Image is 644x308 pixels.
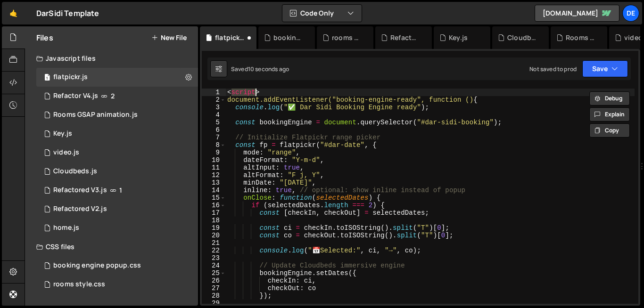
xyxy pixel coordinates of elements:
[53,205,107,213] div: Refactored V2.js
[36,256,198,275] div: 15943/48037.css
[53,186,107,195] div: Refactored V3.js
[25,49,198,68] div: Javascript files
[202,262,226,269] div: 24
[202,300,226,307] div: 29
[589,91,630,105] button: Debug
[202,239,226,247] div: 21
[53,280,105,289] div: rooms style.css
[529,65,577,73] div: Not saved to prod
[202,126,226,134] div: 6
[589,123,630,138] button: Copy
[53,224,79,232] div: home.js
[53,130,72,138] div: Key.js
[202,284,226,292] div: 27
[215,33,245,42] div: flatpickr.js
[36,181,198,200] div: 15943/47442.js
[390,33,421,42] div: Refactored V3.js
[231,65,289,73] div: Saved
[111,92,115,100] span: 2
[202,224,226,232] div: 19
[36,200,198,219] div: 15943/45697.js
[332,33,362,42] div: rooms style.css
[202,232,226,239] div: 20
[589,107,630,122] button: Explain
[622,5,639,22] a: De
[53,73,88,81] div: flatpickr.js
[202,194,226,202] div: 15
[282,5,362,22] button: Code Only
[202,104,226,111] div: 3
[36,124,198,143] div: 15943/47785.js
[36,219,198,237] div: 15943/42886.js
[202,277,226,284] div: 26
[202,209,226,217] div: 17
[36,162,198,181] div: 15943/47638.js
[202,134,226,141] div: 7
[202,217,226,224] div: 18
[151,34,187,41] button: New File
[273,33,304,42] div: booking engine popup.css
[119,186,122,194] span: 1
[202,89,226,96] div: 1
[202,179,226,186] div: 13
[36,87,198,105] div: 15943/47458.js
[202,156,226,164] div: 10
[53,261,141,270] div: booking engine popup.css
[582,60,628,77] button: Save
[53,148,79,157] div: video.js
[53,92,98,100] div: Refactor V4.js
[202,254,226,262] div: 23
[202,149,226,156] div: 9
[449,33,468,42] div: Key.js
[36,275,198,294] div: 15943/48032.css
[25,237,198,256] div: CSS files
[36,68,198,87] div: 15943/48039.js
[202,171,226,179] div: 12
[202,141,226,149] div: 8
[36,32,53,43] h2: Files
[566,33,596,42] div: Rooms GSAP animation.js
[202,164,226,171] div: 11
[53,111,138,119] div: Rooms GSAP animation.js
[507,33,537,42] div: Cloudbeds.js
[53,167,97,176] div: Cloudbeds.js
[36,8,99,19] div: DarSidi Template
[535,5,619,22] a: [DOMAIN_NAME]
[202,96,226,104] div: 2
[2,2,25,24] a: 🤙
[202,111,226,119] div: 4
[44,74,50,82] span: 1
[36,143,198,162] div: 15943/43581.js
[36,105,198,124] div: 15943/47622.js
[202,186,226,194] div: 14
[202,292,226,300] div: 28
[202,202,226,209] div: 16
[202,269,226,277] div: 25
[202,247,226,254] div: 22
[202,119,226,126] div: 5
[248,65,289,73] div: 10 seconds ago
